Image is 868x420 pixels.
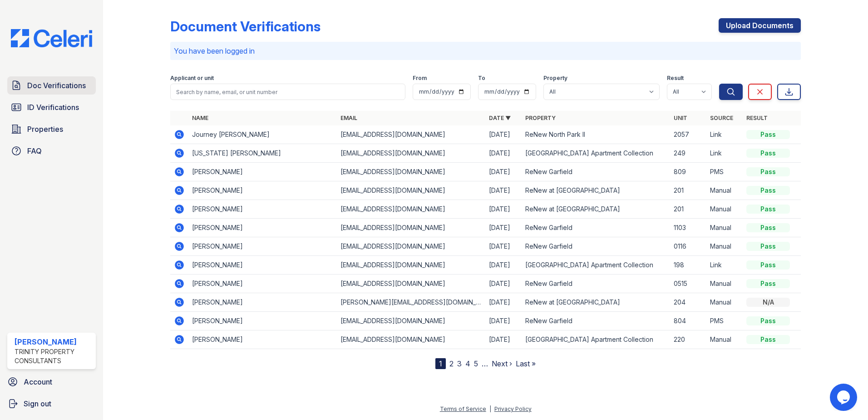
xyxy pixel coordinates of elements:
td: 249 [670,144,706,163]
td: [DATE] [485,200,522,219]
span: Sign out [24,398,51,409]
td: [PERSON_NAME] [188,275,337,293]
td: [GEOGRAPHIC_DATA] Apartment Collection [522,256,670,275]
td: [EMAIL_ADDRESS][DOMAIN_NAME] [337,200,485,219]
td: [GEOGRAPHIC_DATA] Apartment Collection [522,144,670,163]
div: Pass [746,130,790,139]
span: ID Verifications [27,102,79,113]
a: Next › [492,359,512,368]
input: Search by name, email, or unit number [170,84,405,100]
td: [EMAIL_ADDRESS][DOMAIN_NAME] [337,181,485,200]
a: Name [192,115,208,121]
label: Property [543,75,567,82]
a: 5 [474,359,478,368]
div: Pass [746,335,790,344]
td: PMS [706,312,743,330]
div: N/A [746,298,790,307]
a: Unit [674,115,687,121]
div: Pass [746,260,790,270]
label: To [478,75,485,82]
td: Manual [706,275,743,293]
td: [DATE] [485,237,522,256]
span: FAQ [27,145,42,156]
div: [PERSON_NAME] [15,336,92,347]
td: ReNew Garfield [522,219,670,237]
td: [DATE] [485,219,522,237]
label: Applicant or unit [170,75,214,82]
td: [EMAIL_ADDRESS][DOMAIN_NAME] [337,330,485,349]
a: Result [746,115,768,121]
p: You have been logged in [174,45,797,56]
td: [DATE] [485,181,522,200]
td: 220 [670,330,706,349]
a: Account [4,373,99,391]
a: ID Verifications [7,98,96,116]
td: [DATE] [485,256,522,275]
td: [EMAIL_ADDRESS][DOMAIN_NAME] [337,219,485,237]
td: Manual [706,219,743,237]
td: [EMAIL_ADDRESS][DOMAIN_NAME] [337,237,485,256]
td: Link [706,125,743,144]
td: [EMAIL_ADDRESS][DOMAIN_NAME] [337,312,485,330]
td: [DATE] [485,163,522,181]
a: Terms of Service [440,405,486,412]
td: 0116 [670,237,706,256]
td: [DATE] [485,275,522,293]
td: Journey [PERSON_NAME] [188,125,337,144]
td: [EMAIL_ADDRESS][DOMAIN_NAME] [337,163,485,181]
div: Pass [746,149,790,158]
td: 1103 [670,219,706,237]
a: FAQ [7,142,96,160]
td: 201 [670,181,706,200]
td: ReNew Garfield [522,163,670,181]
td: Link [706,144,743,163]
div: Pass [746,223,790,232]
td: Manual [706,293,743,312]
td: [PERSON_NAME][EMAIL_ADDRESS][DOMAIN_NAME] [337,293,485,312]
td: ReNew at [GEOGRAPHIC_DATA] [522,181,670,200]
div: Pass [746,316,790,325]
td: ReNew Garfield [522,237,670,256]
a: Date ▼ [489,115,511,121]
div: 1 [435,358,446,369]
td: 201 [670,200,706,219]
a: 4 [465,359,470,368]
span: … [482,358,488,369]
td: [PERSON_NAME] [188,312,337,330]
td: [GEOGRAPHIC_DATA] Apartment Collection [522,330,670,349]
iframe: chat widget [830,384,859,411]
td: [PERSON_NAME] [188,181,337,200]
div: Pass [746,186,790,195]
td: ReNew Garfield [522,275,670,293]
td: ReNew at [GEOGRAPHIC_DATA] [522,293,670,312]
td: 0515 [670,275,706,293]
td: [PERSON_NAME] [188,237,337,256]
a: 3 [457,359,462,368]
td: [PERSON_NAME] [188,219,337,237]
td: [EMAIL_ADDRESS][DOMAIN_NAME] [337,144,485,163]
td: [PERSON_NAME] [188,256,337,275]
td: [EMAIL_ADDRESS][DOMAIN_NAME] [337,256,485,275]
span: Properties [27,124,63,135]
td: [PERSON_NAME] [188,200,337,219]
td: [EMAIL_ADDRESS][DOMAIN_NAME] [337,125,485,144]
img: CE_Logo_Blue-a8612792a0a2168367f1c8372b55b34899dd931a85d93a1a3d3e32e68fde9ad4.png [4,29,99,47]
td: [PERSON_NAME] [188,163,337,181]
div: | [489,405,491,412]
div: Pass [746,205,790,214]
td: Manual [706,181,743,200]
div: Pass [746,167,790,176]
td: Manual [706,237,743,256]
td: [US_STATE] [PERSON_NAME] [188,144,337,163]
div: Trinity Property Consultants [15,347,92,365]
a: Email [340,115,357,121]
td: [DATE] [485,330,522,349]
a: Upload Documents [719,18,801,33]
td: PMS [706,163,743,181]
div: Document Verifications [170,18,321,35]
td: 204 [670,293,706,312]
span: Doc Verifications [27,80,86,91]
td: 2057 [670,125,706,144]
td: 804 [670,312,706,330]
td: Link [706,256,743,275]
